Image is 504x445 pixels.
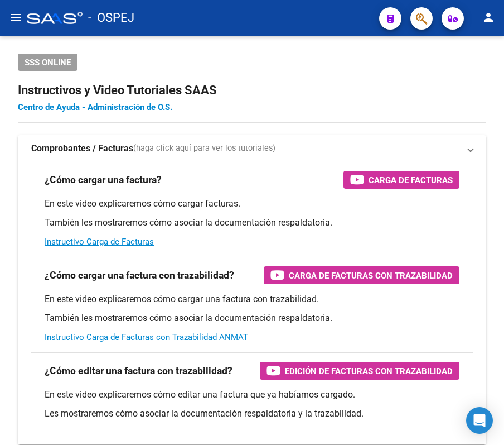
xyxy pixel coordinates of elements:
[45,198,459,210] p: En este video explicaremos cómo cargar facturas.
[45,408,459,420] p: Les mostraremos cómo asociar la documentación respaldatoria y la trazabilidad.
[25,58,71,68] span: SSS ONLINE
[289,269,453,283] span: Carga de Facturas con Trazabilidad
[9,11,22,24] mat-icon: menu
[45,237,154,247] a: Instructivo Carga de Facturas
[45,293,459,305] p: En este video explicaremos cómo cargar una factura con trazabilidad.
[18,102,172,112] a: Centro de Ayuda - Administración de O.S.
[18,162,486,444] div: Comprobantes / Facturas(haga click aquí para ver los tutoriales)
[45,312,459,324] p: También les mostraremos cómo asociar la documentación respaldatoria.
[369,173,453,187] span: Carga de Facturas
[264,266,459,284] button: Carga de Facturas con Trazabilidad
[18,54,77,71] button: SSS ONLINE
[88,6,134,30] span: - OSPEJ
[45,172,162,188] h3: ¿Cómo cargar una factura?
[133,142,275,155] span: (haga click aquí para ver los tutoriales)
[260,362,459,380] button: Edición de Facturas con Trazabilidad
[45,217,459,229] p: También les mostraremos cómo asociar la documentación respaldatoria.
[466,407,493,434] div: Open Intercom Messenger
[482,11,495,24] mat-icon: person
[45,267,234,283] h3: ¿Cómo cargar una factura con trazabilidad?
[18,135,486,162] mat-expansion-panel-header: Comprobantes / Facturas(haga click aquí para ver los tutoriales)
[18,80,486,101] h2: Instructivos y Video Tutoriales SAAS
[45,332,248,342] a: Instructivo Carga de Facturas con Trazabilidad ANMAT
[45,389,459,401] p: En este video explicaremos cómo editar una factura que ya habíamos cargado.
[31,142,133,155] strong: Comprobantes / Facturas
[45,363,232,379] h3: ¿Cómo editar una factura con trazabilidad?
[285,364,453,378] span: Edición de Facturas con Trazabilidad
[343,171,459,189] button: Carga de Facturas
